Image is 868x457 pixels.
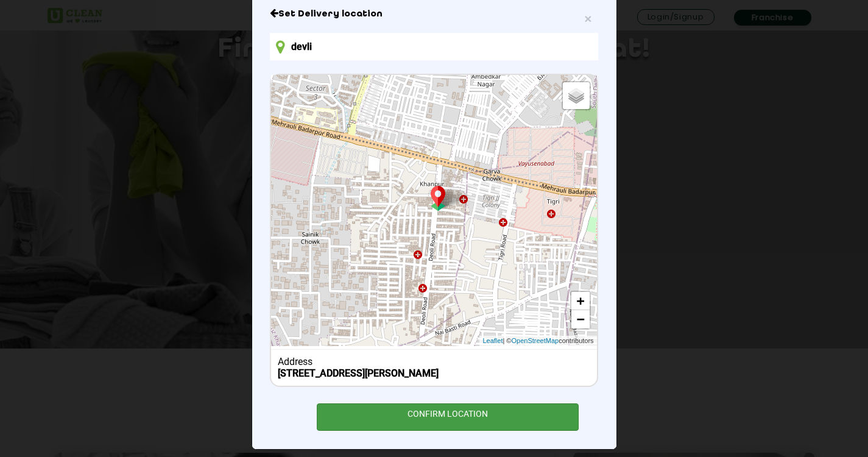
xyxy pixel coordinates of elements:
[482,336,503,346] a: Leaflet
[270,8,598,20] h6: Close
[270,33,598,60] input: Enter location
[571,292,590,310] a: Zoom in
[511,336,559,346] a: OpenStreetMap
[584,12,591,25] button: Close
[317,403,579,431] div: CONFIRM LOCATION
[584,12,591,26] span: ×
[278,356,590,367] div: Address
[278,367,439,379] b: [STREET_ADDRESS][PERSON_NAME]
[571,310,590,328] a: Zoom out
[479,336,596,346] div: | © contributors
[563,82,590,109] a: Layers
